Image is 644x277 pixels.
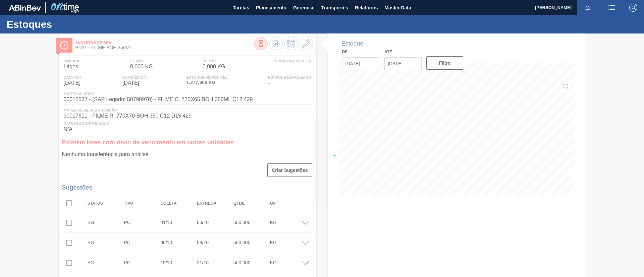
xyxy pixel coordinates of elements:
button: Notificações [577,3,598,12]
span: Planejamento [256,4,286,12]
span: Master Data [384,4,411,12]
img: userActions [608,4,616,12]
h1: Estoques [7,20,126,28]
span: Tarefas [233,4,249,12]
span: Relatórios [355,4,378,12]
img: TNhmsLtSVTkK8tSr43FrP2fwEKptu5GPRR3wAAAABJRU5ErkJggg== [9,5,41,11]
img: Logout [629,4,637,12]
span: Gerencial [293,4,315,12]
span: Transportes [321,4,348,12]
